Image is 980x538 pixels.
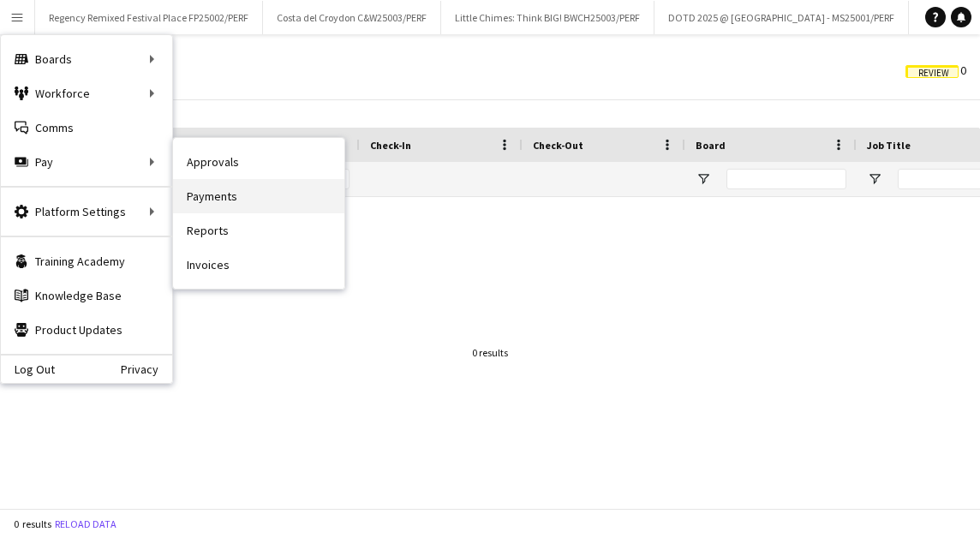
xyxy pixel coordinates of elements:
[905,63,966,78] span: 0
[51,515,120,534] button: Reload data
[35,1,263,34] button: Regency Remixed Festival Place FP25002/PERF
[121,362,172,376] a: Privacy
[173,179,344,213] a: Payments
[1,313,172,347] a: Product Updates
[263,1,441,34] button: Costa del Croydon C&W25003/PERF
[867,139,911,152] span: Job Title
[1,76,172,111] div: Workforce
[472,346,508,359] div: 0 results
[1,42,172,76] div: Boards
[696,139,726,152] span: Board
[696,171,711,187] button: Open Filter Menu
[654,1,909,34] button: DOTD 2025 @ [GEOGRAPHIC_DATA] - MS25001/PERF
[1,244,172,278] a: Training Academy
[441,1,654,34] button: Little Chimes: Think BIG! BWCH25003/PERF
[918,68,949,79] span: Review
[370,139,411,152] span: Check-In
[1,362,55,376] a: Log Out
[1,111,172,145] a: Comms
[533,139,583,152] span: Check-Out
[173,145,344,179] a: Approvals
[1,145,172,179] div: Pay
[173,213,344,248] a: Reports
[726,169,846,189] input: Board Filter Input
[1,278,172,313] a: Knowledge Base
[1,194,172,229] div: Platform Settings
[867,171,882,187] button: Open Filter Menu
[173,248,344,282] a: Invoices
